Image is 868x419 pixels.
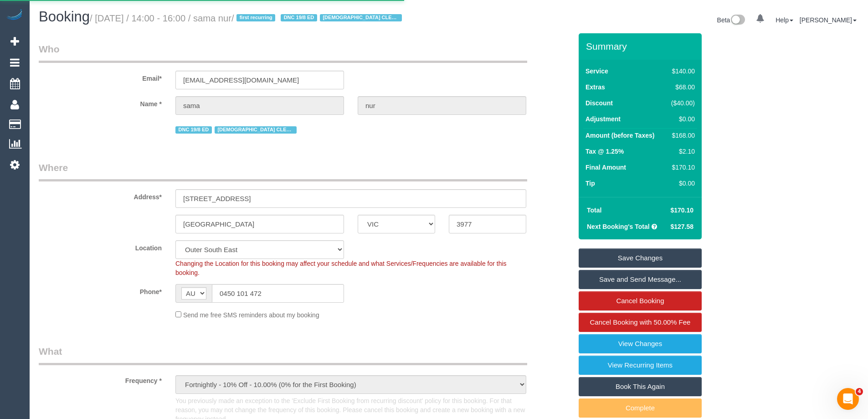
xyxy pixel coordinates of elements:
label: Extras [586,83,605,92]
a: Save and Send Message... [579,270,702,289]
input: Suburb* [175,215,344,233]
legend: What [39,345,527,365]
div: $68.00 [668,83,695,92]
legend: Who [39,42,527,63]
label: Service [586,67,608,76]
label: Amount (before Taxes) [586,131,654,140]
span: / [231,13,405,23]
div: $0.00 [668,179,695,188]
a: View Recurring Items [579,356,702,375]
label: Adjustment [586,114,621,124]
span: DNC 19/8 ED [175,126,212,134]
input: Last Name* [358,96,526,115]
span: [DEMOGRAPHIC_DATA] CLEANER ONLY [320,14,402,21]
input: Phone* [212,284,344,303]
span: $170.10 [670,207,693,214]
input: Email* [175,71,344,89]
div: $168.00 [668,131,695,140]
label: Tip [586,179,595,188]
div: $140.00 [668,67,695,76]
img: Automaid Logo [5,9,24,22]
label: Name * [32,96,169,109]
span: Cancel Booking with 50.00% Fee [590,318,691,326]
span: DNC 19/8 ED [281,14,317,21]
div: $2.10 [668,147,695,156]
label: Tax @ 1.25% [586,147,624,156]
div: $0.00 [668,114,695,124]
a: View Changes [579,334,702,353]
label: Frequency * [32,373,169,385]
span: [DEMOGRAPHIC_DATA] CLEANER ONLY [215,126,297,134]
input: First Name* [175,96,344,115]
span: 4 [856,388,863,395]
a: Save Changes [579,248,702,268]
label: Final Amount [586,163,626,172]
label: Phone* [32,284,169,296]
legend: Where [39,161,527,181]
a: Help [776,16,793,24]
img: New interface [730,15,745,26]
span: Changing the Location for this booking may affect your schedule and what Services/Frequencies are... [175,260,507,276]
a: Cancel Booking with 50.00% Fee [579,313,702,332]
span: Booking [39,9,90,25]
small: / [DATE] / 14:00 - 16:00 / sama nur [90,13,405,23]
a: Beta [717,16,745,24]
label: Address* [32,189,169,202]
label: Email* [32,71,169,83]
iframe: Intercom live chat [837,388,859,410]
span: first recurring [236,14,275,21]
a: Cancel Booking [579,291,702,310]
span: Send me free SMS reminders about my booking [183,311,319,319]
strong: Total [587,207,601,214]
label: Discount [586,98,613,108]
label: Location [32,240,169,253]
div: $170.10 [668,163,695,172]
div: ($40.00) [668,98,695,108]
input: Post Code* [449,215,526,233]
a: [PERSON_NAME] [800,16,857,24]
a: Book This Again [579,377,702,396]
strong: Next Booking's Total [587,223,650,230]
span: $127.58 [670,223,693,230]
h3: Summary [586,41,697,52]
